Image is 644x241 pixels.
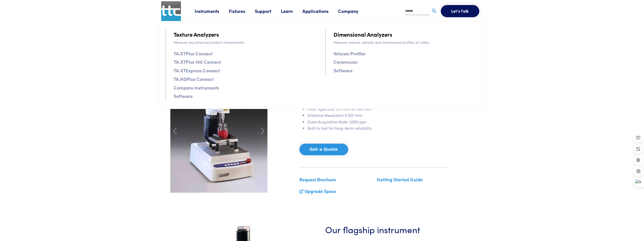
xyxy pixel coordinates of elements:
a: Request Brochure [299,176,336,183]
img: carousel-ta-xt-plus-bloom.jpg [170,63,267,193]
a: Dimensional Analyzers [334,30,392,39]
a: Upgrade Specs [304,188,336,194]
a: TA.HDPlus Connect [174,75,214,83]
a: Learn [281,8,302,14]
a: Fixtures [229,8,255,14]
img: ttc_logo_1x1_v1.0.png [161,1,181,21]
button: Get a Quote [299,144,348,155]
a: Applications [302,8,338,14]
a: Instruments [195,8,229,14]
a: Volscan Profiler [334,50,366,57]
a: TA.XTPlus Connect [174,50,213,57]
a: Compare Instruments [174,84,219,91]
h3: Our flagship instrument [325,223,422,235]
a: Software [334,67,352,74]
li: Distance Resolution 0.001 mm [307,112,448,119]
li: Built to last for long-term reliability [307,125,448,132]
a: Software [174,92,193,100]
a: Texture Analyzers [174,30,219,39]
button: Let's Talk [441,5,479,17]
li: Data Acquisition Rate: 2000 pps [307,119,448,125]
a: Getting Started Guide [377,176,423,183]
a: Company [338,8,368,14]
a: Support [255,8,281,14]
p: Measure volume, density, and dimensional profiles of solids. [334,39,479,45]
a: TA.XTPlus 100 Connect [174,58,221,65]
p: Measure any physical product characteristic. [174,39,319,45]
a: TA.XTExpress Connect [174,67,220,74]
a: Ceramscan [334,58,358,65]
